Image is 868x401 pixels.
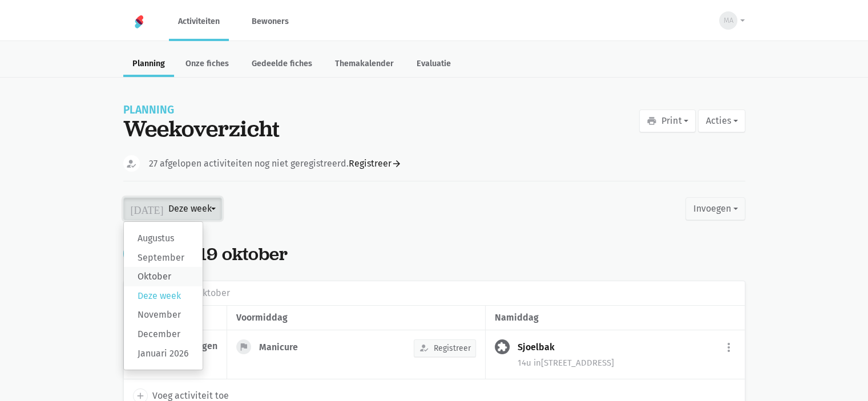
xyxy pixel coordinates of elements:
[236,310,476,325] div: voormiddag
[123,197,222,220] button: Deze week
[698,110,745,132] button: Acties
[169,2,229,40] a: Activiteiten
[176,52,238,77] a: Onze fiches
[243,52,321,77] a: Gedeelde fiches
[199,242,288,266] span: 19 oktober
[124,325,203,344] label: December
[534,358,614,368] span: [STREET_ADDRESS]
[132,15,146,29] img: Home
[149,156,402,171] div: 27 afgelopen activiteiten nog niet geregistreerd.
[123,105,280,115] div: Planning
[495,310,735,325] div: namiddag
[124,344,203,363] label: Januari 2026
[419,343,429,353] i: how_to_reg
[326,52,403,77] a: Themakalender
[712,7,745,34] button: MA
[135,391,146,401] i: add
[123,221,203,370] div: Print
[124,286,203,306] label: Deze week
[187,286,230,301] div: 13 oktober
[518,342,564,353] div: Sjoelbak
[414,339,476,357] button: Registreer
[349,156,402,171] a: Registreer
[724,15,733,26] span: MA
[126,158,137,169] i: how_to_reg
[259,342,307,353] div: Manicure
[407,52,460,77] a: Evaluatie
[685,197,745,220] button: Invoegen
[647,116,657,126] i: print
[391,159,402,169] i: arrow_forward
[159,244,288,265] div: tot
[124,267,203,286] label: Oktober
[534,358,541,368] span: in
[124,248,203,268] label: September
[131,204,164,214] i: [DATE]
[123,115,280,141] div: Weekoverzicht
[639,110,696,132] button: Print
[243,2,298,40] a: Bewoners
[124,229,203,248] label: Augustus
[518,358,531,368] span: 14u
[124,306,203,325] label: November
[123,52,174,77] a: Planning
[239,342,249,352] i: flag
[497,342,507,352] i: extension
